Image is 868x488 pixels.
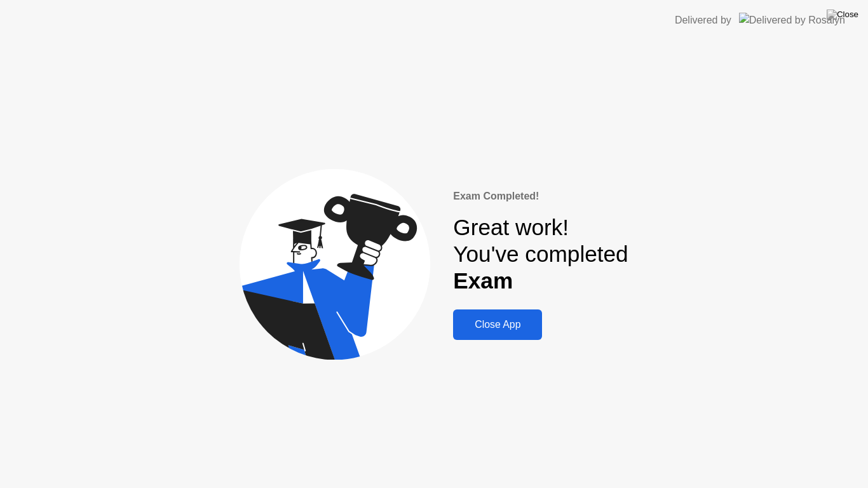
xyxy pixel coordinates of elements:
div: Great work! You've completed [453,214,628,295]
div: Close App [457,319,538,330]
button: Close App [453,309,542,340]
div: Delivered by [675,13,731,28]
div: Exam Completed! [453,189,628,204]
b: Exam [453,268,513,293]
img: Delivered by Rosalyn [739,13,845,27]
img: Close [827,10,858,20]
